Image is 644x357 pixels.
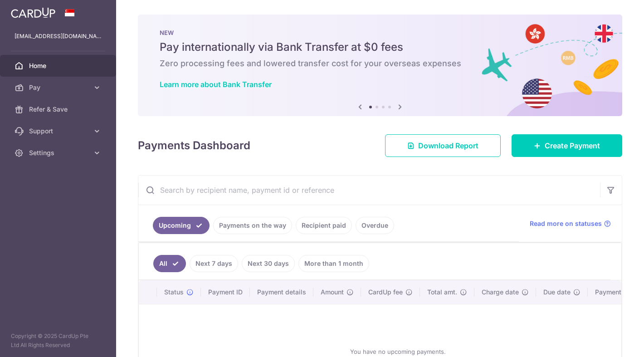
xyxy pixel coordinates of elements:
[530,219,611,228] a: Read more on statuses
[29,127,89,136] span: Support
[298,255,369,272] a: More than 1 month
[385,134,501,157] a: Download Report
[138,137,250,154] h4: Payments Dashboard
[543,288,571,297] span: Due date
[213,217,292,234] a: Payments on the way
[368,288,403,297] span: CardUp fee
[250,280,313,304] th: Payment details
[242,255,295,272] a: Next 30 days
[545,140,600,151] span: Create Payment
[160,58,600,69] h6: Zero processing fees and lowered transfer cost for your overseas expenses
[29,83,89,92] span: Pay
[512,134,622,157] a: Create Payment
[160,29,600,36] p: NEW
[482,288,519,297] span: Charge date
[153,217,210,234] a: Upcoming
[321,288,344,297] span: Amount
[29,105,89,114] span: Refer & Save
[356,217,394,234] a: Overdue
[138,15,622,116] img: Bank transfer banner
[160,80,272,89] a: Learn more about Bank Transfer
[15,32,102,41] p: [EMAIL_ADDRESS][DOMAIN_NAME]
[11,7,55,18] img: CardUp
[29,61,89,70] span: Home
[530,219,602,228] span: Read more on statuses
[296,217,352,234] a: Recipient paid
[190,255,238,272] a: Next 7 days
[418,140,478,151] span: Download Report
[427,288,457,297] span: Total amt.
[164,288,184,297] span: Status
[160,40,600,54] h5: Pay internationally via Bank Transfer at $0 fees
[29,148,89,157] span: Settings
[201,280,250,304] th: Payment ID
[153,255,186,272] a: All
[138,176,600,205] input: Search by recipient name, payment id or reference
